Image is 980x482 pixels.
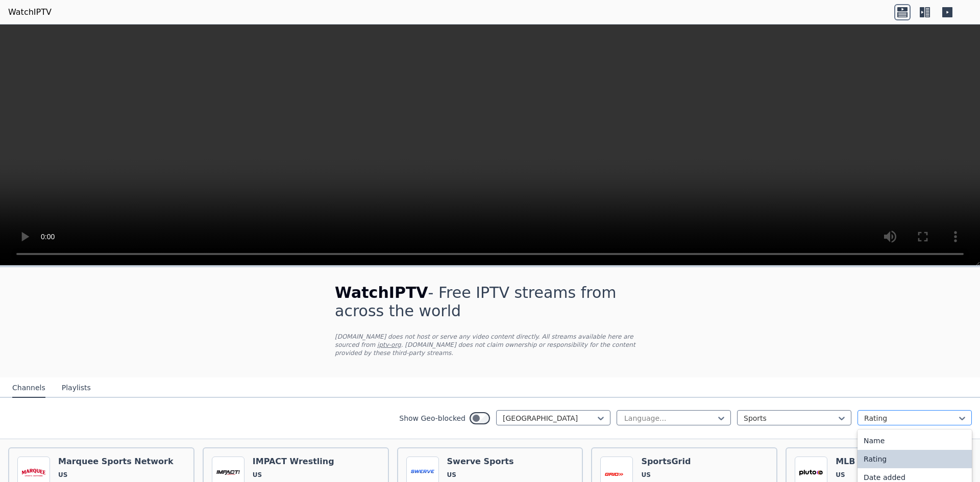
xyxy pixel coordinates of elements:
[447,456,514,467] h6: Swerve Sports
[335,284,645,320] h1: - Free IPTV streams from across the world
[377,341,401,348] a: iptv-org
[58,471,67,479] span: US
[857,432,972,450] div: Name
[62,378,91,398] button: Playlists
[641,471,650,479] span: US
[8,6,52,18] a: WatchIPTV
[447,471,456,479] span: US
[399,413,465,423] label: Show Geo-blocked
[836,456,880,467] h6: MLB
[857,450,972,468] div: Rating
[836,471,845,479] span: US
[335,284,428,301] span: WatchIPTV
[12,378,45,398] button: Channels
[58,456,174,467] h6: Marquee Sports Network
[253,471,262,479] span: US
[335,333,645,357] p: [DOMAIN_NAME] does not host or serve any video content directly. All streams available here are s...
[253,456,334,467] h6: IMPACT Wrestling
[641,456,691,467] h6: SportsGrid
